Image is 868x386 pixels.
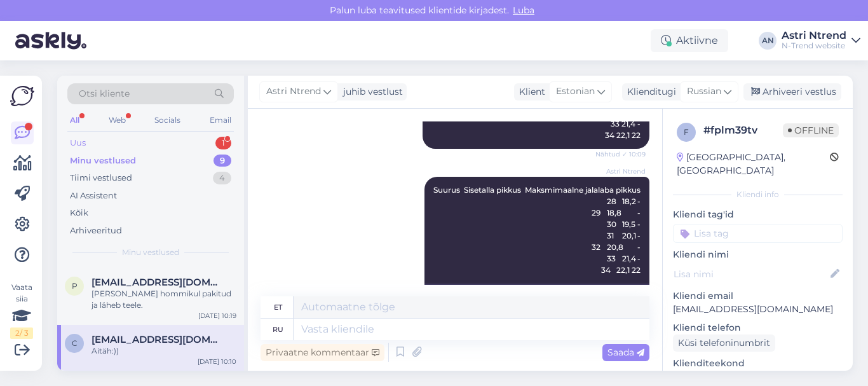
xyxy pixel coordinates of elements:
div: Küsi telefoninumbrit [673,334,775,352]
div: N-Trend website [782,41,846,51]
p: Kliendi email [673,289,843,303]
p: Kliendi telefon [673,321,843,334]
div: 4 [213,172,231,184]
span: p [72,281,78,291]
div: [DATE] 10:10 [198,357,236,366]
div: Aktiivne [651,29,728,52]
input: Lisa nimi [674,267,828,281]
div: Kliendi info [673,189,843,200]
span: Carolgretaaa@gmail.com [92,334,224,345]
div: Suurus Sisetalla pikkus Maksmimaalne jalalaba pikkus 28 18,2 - 29 18,8 - 30 19,5 - 31 20,1 - 32 2... [424,284,649,385]
div: Email [207,112,234,128]
div: 1 [215,137,231,149]
p: Klienditeekond [673,357,843,370]
div: [GEOGRAPHIC_DATA], [GEOGRAPHIC_DATA] [677,151,830,177]
p: [EMAIL_ADDRESS][DOMAIN_NAME] [673,303,843,316]
div: [DATE] 10:19 [198,311,236,321]
span: Astri Ntrend [598,167,646,176]
div: [PERSON_NAME] hommikul pakitud ja läheb teele. [92,288,236,311]
span: Offline [783,123,839,137]
span: priivits.a@gmail.com [92,277,224,288]
div: Uus [70,137,86,149]
span: Russian [687,85,721,99]
div: AN [759,32,776,50]
span: Luba [509,4,538,16]
span: Otsi kliente [79,87,130,100]
div: Privaatne kommentaar [261,344,384,361]
div: Web [106,112,128,128]
div: juhib vestlust [338,85,403,99]
div: AI Assistent [70,190,117,202]
img: Askly Logo [10,86,34,106]
span: Suurus Sisetalla pikkus Maksmimaalne jalalaba pikkus 28 18,2 - 29 18,8 - 30 19,5 - 31 20,1 - 32 2... [433,185,641,275]
span: Estonian [556,85,595,99]
span: C [72,338,78,348]
p: Kliendi nimi [673,248,843,261]
div: Klient [514,85,545,99]
div: Kõik [70,207,88,219]
div: 2 / 3 [10,327,33,339]
div: Tiimi vestlused [70,172,132,184]
p: Kliendi tag'id [673,208,843,221]
div: 9 [214,155,231,167]
div: All [67,112,82,128]
span: f [684,127,689,137]
input: Lisa tag [673,224,843,243]
span: Astri Ntrend [266,85,321,99]
div: Arhiveeri vestlus [743,83,841,100]
div: Vaata siia [10,282,33,339]
div: Aitäh:)) [92,345,236,357]
div: # fplm39tv [703,123,783,138]
span: Minu vestlused [122,247,179,258]
div: ru [273,319,283,340]
a: Astri NtrendN-Trend website [782,31,860,51]
div: Astri Ntrend [782,31,846,41]
div: Arhiveeritud [70,224,122,237]
span: Nähtud ✓ 10:09 [595,149,646,159]
span: Saada [607,347,644,358]
div: Socials [152,112,183,128]
div: Klienditugi [622,85,676,99]
div: Minu vestlused [70,155,136,167]
div: et [274,296,282,318]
